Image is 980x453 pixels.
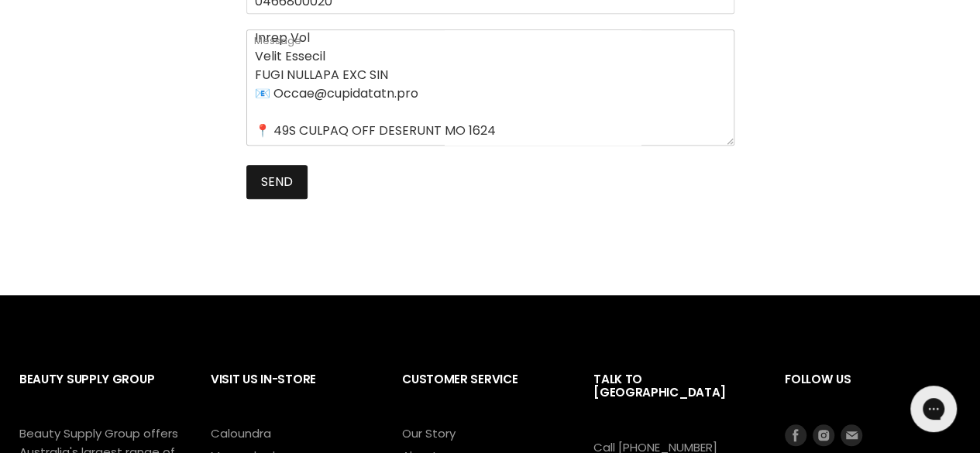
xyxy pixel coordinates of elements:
h2: Follow us [785,360,961,424]
h2: Beauty Supply Group [19,360,180,424]
h2: Talk to [GEOGRAPHIC_DATA] [593,360,754,438]
button: Send [246,165,308,199]
a: Our Story [402,425,456,441]
iframe: Gorgias live chat messenger [903,380,965,438]
a: Caloundra [211,425,271,441]
h2: Visit Us In-Store [211,360,371,424]
h2: Customer Service [402,360,562,424]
